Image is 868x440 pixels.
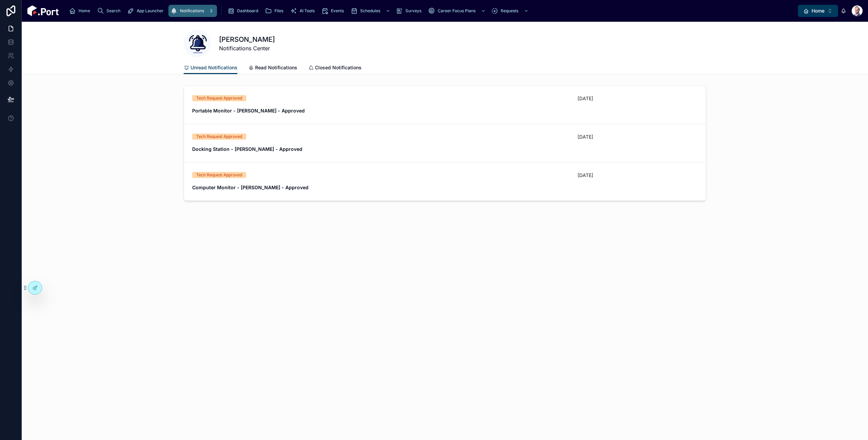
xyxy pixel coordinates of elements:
div: 3 [207,7,215,15]
a: Dashboard [226,5,263,17]
span: Notifications [180,8,204,14]
a: Career Focus Plans [426,5,489,17]
span: Career Focus Plans [438,8,475,14]
div: scrollable content [64,3,798,18]
p: [DATE] [578,134,593,140]
a: AI Tools [288,5,319,17]
span: App Launcher [137,8,164,14]
a: Schedules [349,5,394,17]
span: Unread Notifications [190,64,237,71]
a: Files [263,5,288,17]
div: Tech Request Approved [196,134,242,140]
span: Requests [501,8,518,14]
strong: Computer Monitor - [PERSON_NAME] - Approved [192,184,308,190]
span: Closed Notifications [315,64,362,71]
a: Unread Notifications [184,61,237,74]
strong: Docking Station - [PERSON_NAME] - Approved [192,146,302,152]
span: Search [106,8,120,14]
a: Notifications3 [168,5,217,17]
a: Surveys [394,5,426,17]
div: Tech Request Approved [196,172,242,178]
a: App Launcher [125,5,168,17]
div: Tech Request Approved [196,95,242,101]
span: Home [79,8,90,14]
span: Dashboard [237,8,258,14]
a: Read Notifications [248,61,297,75]
span: Files [274,8,283,14]
span: Home [812,7,824,14]
span: Read Notifications [255,64,297,71]
strong: Portable Monitor - [PERSON_NAME] - Approved [192,108,305,113]
a: Events [319,5,349,17]
button: Select Button [798,5,838,17]
a: Requests [489,5,532,17]
span: Notifications Center [219,44,275,52]
p: [DATE] [578,172,593,179]
p: [DATE] [578,95,593,102]
a: Search [95,5,125,17]
span: Events [331,8,344,14]
h1: [PERSON_NAME] [219,35,275,44]
a: Closed Notifications [308,61,362,75]
span: Surveys [405,8,421,14]
a: Home [67,5,95,17]
span: Schedules [360,8,380,14]
img: App logo [27,5,59,16]
span: AI Tools [300,8,315,14]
